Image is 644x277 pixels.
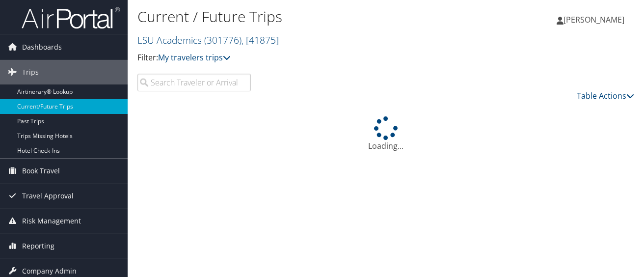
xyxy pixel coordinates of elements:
span: Trips [22,60,39,84]
span: Dashboards [22,35,62,59]
span: Risk Management [22,209,81,233]
span: ( 301776 ) [204,33,241,47]
span: , [ 41875 ] [241,33,279,47]
span: [PERSON_NAME] [563,14,624,25]
input: Search Traveler or Arrival City [137,74,251,91]
a: [PERSON_NAME] [557,5,634,34]
span: Travel Approval [22,184,74,208]
span: Reporting [22,234,54,258]
h1: Current / Future Trips [137,6,469,27]
p: Filter: [137,52,469,64]
a: My travelers trips [158,52,231,63]
img: airportal-logo.png [22,6,120,29]
a: LSU Academics [137,33,279,47]
span: Book Travel [22,159,60,183]
a: Table Actions [577,90,634,101]
div: Loading... [137,116,634,152]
